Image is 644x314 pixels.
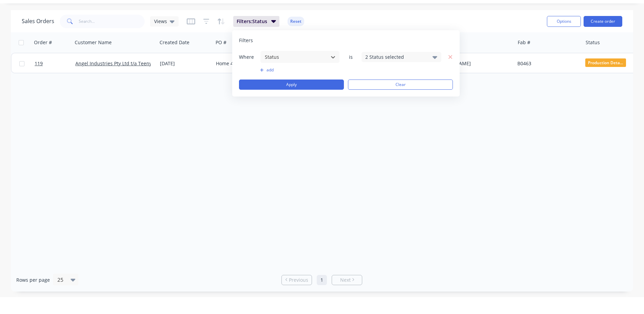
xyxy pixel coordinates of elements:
button: Filters:Status [233,16,279,27]
span: Views [154,18,167,25]
button: Apply [239,80,344,90]
a: Page 1 is your current page [317,275,327,285]
span: Next [340,277,351,283]
button: Create order [584,16,622,27]
div: 2 Status selected [365,53,427,60]
div: B0463 [517,60,576,67]
div: Home 433 Framing [216,60,291,67]
div: [DATE] [160,60,210,67]
h1: Sales Orders [22,18,54,24]
span: is [344,54,357,60]
button: Clear [348,80,453,90]
div: Order # [34,39,52,46]
button: Options [547,16,581,27]
div: [PERSON_NAME] [433,60,508,67]
span: Production Deta... [585,58,626,67]
input: Search... [79,15,145,28]
div: Created Date [160,39,189,46]
a: 119 [35,53,75,74]
span: Rows per page [16,277,50,283]
a: Angel Industries Pty Ltd t/a Teeny Tiny Homes [75,60,180,67]
a: Previous page [282,277,312,283]
div: Status [586,39,600,46]
div: Fab # [518,39,530,46]
span: 119 [35,60,43,67]
div: PO # [216,39,226,46]
a: Next page [332,277,362,283]
div: Customer Name [75,39,112,46]
span: Where [239,54,259,60]
span: Previous [289,277,308,283]
button: add [260,67,340,73]
ul: Pagination [279,275,365,285]
button: Reset [288,17,304,26]
span: Filters: Status [237,18,267,25]
span: Filters [239,37,253,44]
